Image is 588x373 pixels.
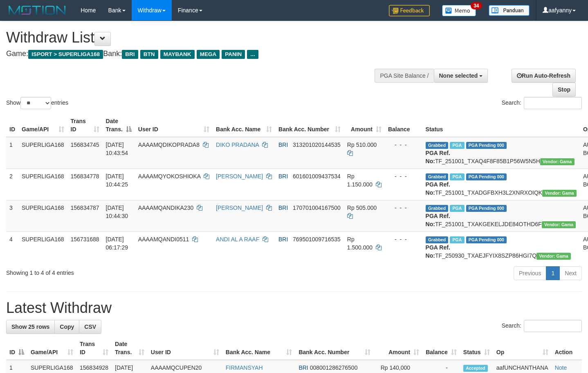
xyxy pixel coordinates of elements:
div: - - - [388,204,419,212]
span: Grabbed [426,236,449,243]
span: Copy 170701004167500 to clipboard [293,204,341,211]
span: Copy 313201020144535 to clipboard [293,142,341,148]
span: Rp 1.500.000 [347,236,373,251]
a: Note [555,364,567,371]
span: PANIN [222,50,245,59]
label: Search: [502,320,582,332]
a: Stop [552,83,576,97]
span: Copy [60,324,74,330]
span: Vendor URL: https://trx31.1velocity.biz [542,221,576,228]
span: 156731688 [71,236,99,243]
img: Feedback.jpg [389,5,430,16]
a: Previous [514,266,546,280]
span: CSV [84,324,96,330]
span: Grabbed [426,173,449,180]
th: Bank Acc. Number: activate to sort column ascending [295,337,374,360]
span: Vendor URL: https://trx31.1velocity.biz [540,158,575,165]
span: PGA Pending [466,173,507,180]
span: Accepted [463,365,488,372]
td: TF_250930_TXAEJFYIX8SZP86HGI7Q [422,231,580,263]
span: 156834787 [71,204,99,211]
span: Show 25 rows [11,324,49,330]
th: Trans ID: activate to sort column ascending [76,337,112,360]
span: Grabbed [426,142,449,149]
span: AAAAMQYOKOSHIOKA [138,173,201,180]
img: panduan.png [489,5,530,16]
span: [DATE] 10:44:25 [106,173,128,188]
th: Bank Acc. Name: activate to sort column ascending [222,337,296,360]
span: [DATE] 10:44:30 [106,204,128,219]
th: Game/API: activate to sort column ascending [27,337,76,360]
th: Status [422,114,580,137]
span: PGA Pending [466,142,507,149]
span: [DATE] 10:43:54 [106,142,128,156]
span: Copy 769501009716535 to clipboard [293,236,341,243]
th: ID: activate to sort column descending [6,337,27,360]
a: CSV [79,320,101,334]
a: DIKO PRADANA [216,142,259,148]
span: BTN [140,50,158,59]
span: Rp 1.150.000 [347,173,373,188]
a: ANDI AL A RAAF [216,236,259,243]
a: Run Auto-Refresh [512,69,576,83]
span: 156834745 [71,142,99,148]
span: Vendor URL: https://trx31.1velocity.biz [536,253,571,260]
td: 3 [6,200,18,231]
th: User ID: activate to sort column ascending [148,337,222,360]
input: Search: [524,97,582,109]
th: Amount: activate to sort column ascending [344,114,385,137]
th: Op: activate to sort column ascending [493,337,552,360]
span: PGA Pending [466,236,507,243]
span: AAAAMQANDIKA230 [138,204,193,211]
span: MAYBANK [160,50,195,59]
th: Bank Acc. Name: activate to sort column ascending [213,114,275,137]
b: PGA Ref. No: [426,181,450,196]
span: BRI [298,364,308,371]
td: 1 [6,137,18,169]
label: Search: [502,97,582,109]
span: BRI [278,204,288,211]
span: Rp 505.000 [347,204,377,211]
a: Next [559,266,582,280]
th: Date Trans.: activate to sort column ascending [112,337,148,360]
div: PGA Site Balance / [375,69,433,83]
th: Balance: activate to sort column ascending [422,337,460,360]
span: 34 [471,2,482,9]
th: User ID: activate to sort column ascending [135,114,213,137]
th: Action [552,337,582,360]
div: - - - [388,235,419,243]
span: ... [247,50,258,59]
span: [DATE] 06:17:29 [106,236,128,251]
td: TF_251001_TXAKGEKELJDE84OTHD6F [422,200,580,231]
th: Status: activate to sort column ascending [460,337,493,360]
img: MOTION_logo.png [6,4,68,16]
h4: Game: Bank: [6,50,384,58]
td: SUPERLIGA168 [18,137,67,169]
h1: Latest Withdraw [6,300,582,316]
b: PGA Ref. No: [426,150,450,164]
span: Grabbed [426,205,449,212]
select: Showentries [20,97,51,109]
a: [PERSON_NAME] [216,173,263,180]
span: BRI [278,142,288,148]
th: Date Trans.: activate to sort column descending [103,114,135,137]
span: Marked by aafromsomean [450,236,464,243]
td: TF_251001_TXAQ4F8F85B1P56W5N5H [422,137,580,169]
th: Amount: activate to sort column ascending [374,337,422,360]
span: Copy 008001286276500 to clipboard [310,364,358,371]
span: Rp 510.000 [347,142,377,148]
td: SUPERLIGA168 [18,200,67,231]
th: Balance [385,114,422,137]
th: Trans ID: activate to sort column ascending [67,114,103,137]
span: Copy 601601009437534 to clipboard [293,173,341,180]
div: Showing 1 to 4 of 4 entries [6,265,239,277]
span: BRI [278,173,288,180]
a: [PERSON_NAME] [216,204,263,211]
a: Show 25 rows [6,320,55,334]
span: ISPORT > SUPERLIGA168 [28,50,103,59]
span: None selected [439,72,478,79]
span: AAAAMQDIKOPRADA8 [138,142,200,148]
label: Show entries [6,97,68,109]
a: 1 [546,266,560,280]
td: 4 [6,231,18,263]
